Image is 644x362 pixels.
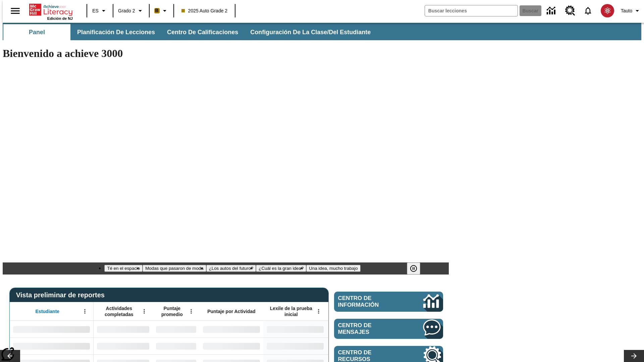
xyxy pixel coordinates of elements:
[334,319,443,339] a: Centro de mensajes
[97,305,141,317] span: Actividades completadas
[543,2,561,20] a: Centro de información
[338,295,401,308] span: Centro de información
[153,321,200,338] div: Sin datos,
[407,262,427,275] div: Pausar
[29,3,73,16] a: Portada
[597,2,618,19] button: Escoja un nuevo avatar
[338,322,403,336] span: Centro de mensajes
[104,265,143,272] button: Diapositiva 1 Té en el espacio
[561,2,579,20] a: Centro de recursos, Se abrirá en una pestaña nueva.
[407,262,420,275] button: Pausar
[47,16,73,20] span: Edición de NJ
[115,5,147,17] button: Grado: Grado 2, Elige un grado
[118,7,135,14] span: Grado 2
[94,338,153,354] div: Sin datos,
[250,28,371,36] span: Configuración de la clase/del estudiante
[162,24,244,40] button: Centro de calificaciones
[621,7,632,14] span: Tauto
[77,28,155,36] span: Planificación de lecciones
[3,24,377,40] div: Subbarra de navegación
[306,265,360,272] button: Diapositiva 5 Una idea, mucho trabajo
[29,2,73,20] div: Portada
[72,24,160,40] button: Planificación de lecciones
[256,265,306,272] button: Diapositiva 4 ¿Cuál es la gran idea?
[80,306,90,316] button: Abrir menú
[155,6,159,15] span: B
[186,306,196,316] button: Abrir menú
[624,350,644,362] button: Carrusel de lecciones, seguir
[156,305,188,317] span: Puntaje promedio
[89,5,111,17] button: Lenguaje: ES, Selecciona un idioma
[3,23,641,40] div: Subbarra de navegación
[618,5,644,17] button: Perfil/Configuración
[153,338,200,354] div: Sin datos,
[94,321,153,338] div: Sin datos,
[36,308,60,314] span: Estudiante
[139,306,149,316] button: Abrir menú
[425,5,518,16] input: Buscar campo
[167,28,238,36] span: Centro de calificaciones
[3,47,449,60] h1: Bienvenido a achieve 3000
[206,265,256,272] button: Diapositiva 3 ¿Los autos del futuro?
[334,292,443,312] a: Centro de información
[181,7,228,14] span: 2025 Auto Grade 2
[5,1,25,21] button: Abrir el menú lateral
[143,265,206,272] button: Diapositiva 2 Modas que pasaron de moda
[92,7,99,14] span: ES
[314,306,324,316] button: Abrir menú
[16,291,108,299] span: Vista preliminar de reportes
[3,24,70,40] button: Panel
[152,5,171,17] button: Boost El color de la clase es anaranjado claro. Cambiar el color de la clase.
[207,308,255,314] span: Puntaje por Actividad
[267,305,316,317] span: Lexile de la prueba inicial
[601,4,614,17] img: avatar image
[579,2,597,19] a: Notificaciones
[245,24,376,40] button: Configuración de la clase/del estudiante
[29,28,45,36] span: Panel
